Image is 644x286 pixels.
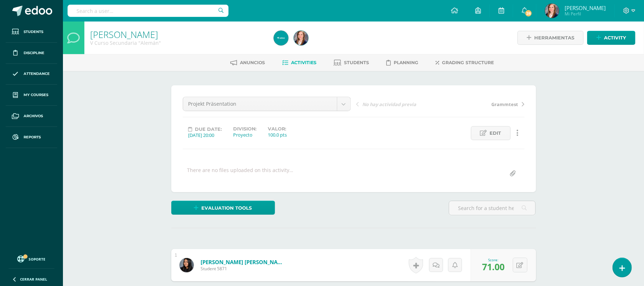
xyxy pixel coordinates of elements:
span: Edit [490,127,501,140]
span: My courses [24,92,48,98]
span: Grading structure [442,60,494,65]
a: Evaluation tools [171,201,275,215]
div: There are no files uploaded on this activity… [187,167,294,181]
span: Grammtest [492,101,518,108]
span: Herramientas [534,31,574,44]
a: Archivos [6,106,57,127]
div: [DATE] 20:00 [188,132,222,138]
a: Discipline [6,43,57,64]
span: Soporte [29,257,46,262]
a: Students [334,57,369,68]
a: Attendance [6,64,57,85]
label: Division: [233,126,257,132]
span: 28 [525,9,532,17]
span: Projekt Präsentation [188,97,331,111]
a: Anuncios [230,57,265,68]
div: V Curso Secundaria 'Alemán' [90,39,265,46]
a: Soporte [9,254,54,263]
div: 100.0 pts [268,132,287,138]
label: Valor: [268,126,287,132]
input: Search for a student here… [449,201,535,215]
span: Activity [604,31,626,44]
span: Mi Perfil [565,11,606,17]
span: [PERSON_NAME] [565,4,606,11]
a: Reports [6,127,57,148]
a: Activities [282,57,316,68]
a: [PERSON_NAME] [90,28,158,40]
h1: Deutsch [90,29,265,39]
a: Grading structure [436,57,494,68]
a: Planning [386,57,418,68]
input: Search a user… [68,5,228,17]
span: Reports [24,134,41,140]
img: 30b41a60147bfd045cc6c38be83b16e6.png [294,31,308,45]
span: Archivos [24,113,43,119]
div: Score: [482,257,505,262]
span: Activities [291,60,316,65]
span: Evaluation tools [202,201,252,215]
span: 71.00 [482,261,505,273]
span: Anuncios [240,60,265,65]
img: 30b41a60147bfd045cc6c38be83b16e6.png [545,4,559,18]
img: 0f3470e81b8c0a21a5025d3038b326c4.png [180,258,194,272]
span: Students [344,60,369,65]
a: Students [6,22,57,43]
span: Attendance [24,71,50,77]
div: Proyecto [233,132,257,138]
span: Students [24,29,43,35]
span: Cerrar panel [20,277,47,282]
span: Discipline [24,50,44,56]
span: Student 5871 [201,266,286,272]
span: Planning [394,60,418,65]
a: Activity [587,31,635,45]
span: No hay actividad previa [363,101,417,108]
span: Due date: [195,127,222,132]
a: My courses [6,85,57,106]
a: Herramientas [517,31,584,45]
a: Grammtest [441,100,525,108]
img: c42465e0b3b534b01a32bdd99c66b944.png [274,31,288,45]
a: Projekt Präsentation [183,97,350,111]
a: [PERSON_NAME] [PERSON_NAME] [201,258,286,266]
